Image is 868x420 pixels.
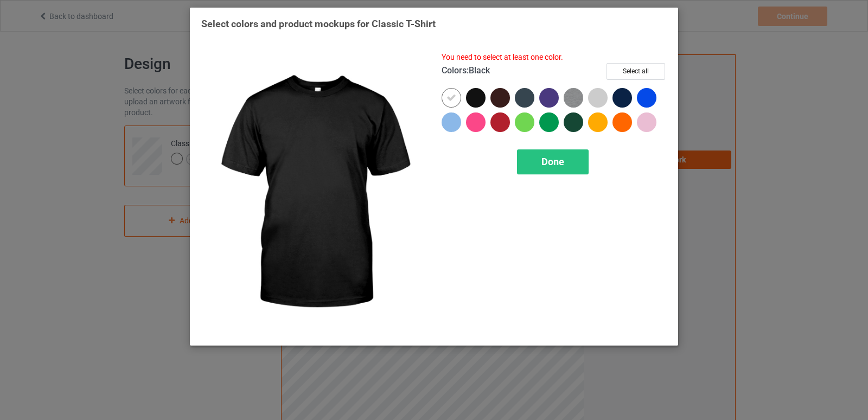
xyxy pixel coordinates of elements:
[469,65,490,76] span: Black
[541,156,564,167] span: Done
[442,53,563,61] span: You need to select at least one color.
[201,52,426,334] img: regular.jpg
[442,65,467,76] span: Colors
[564,88,583,108] img: heather_texture.png
[607,63,665,80] button: Select all
[442,65,490,77] h4: :
[201,18,436,29] span: Select colors and product mockups for Classic T-Shirt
